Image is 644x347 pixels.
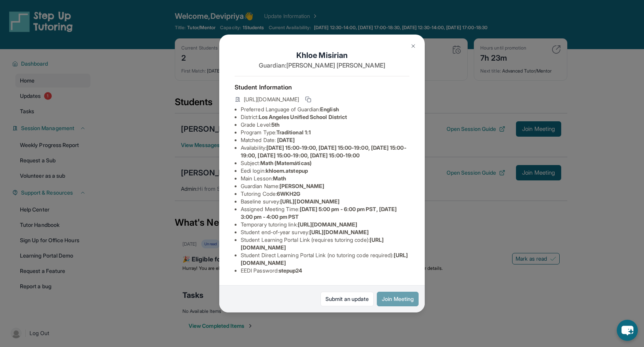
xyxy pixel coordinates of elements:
[279,183,324,189] span: [PERSON_NAME]
[259,114,347,120] span: Los Angeles Unified School District
[241,221,409,228] li: Temporary tutoring link :
[241,129,409,136] li: Program Type:
[235,61,409,70] p: Guardian: [PERSON_NAME] [PERSON_NAME]
[241,267,409,274] li: EEDI Password :
[241,236,409,251] li: Student Learning Portal Link (requires tutoring code) :
[241,175,409,182] li: Main Lesson :
[241,136,409,144] li: Matched Date:
[279,267,302,274] span: stepup24
[241,182,409,190] li: Guardian Name :
[241,167,409,175] li: Eedi login :
[241,205,409,221] li: Assigned Meeting Time :
[241,190,409,198] li: Tutoring Code :
[309,229,369,235] span: [URL][DOMAIN_NAME]
[320,106,339,112] span: English
[276,129,311,135] span: Traditional 1:1
[260,160,312,166] span: Math (Matemáticas)
[241,144,406,159] span: [DATE] 15:00-19:00, [DATE] 15:00-19:00, [DATE] 15:00-19:00, [DATE] 15:00-19:00, [DATE] 15:00-19:00
[298,221,357,228] span: [URL][DOMAIN_NAME]
[277,190,300,197] span: 6WKH2G
[241,251,409,267] li: Student Direct Learning Portal Link (no tutoring code required) :
[241,198,409,205] li: Baseline survey :
[241,106,409,113] li: Preferred Language of Guardian:
[410,43,416,49] img: Close Icon
[280,198,340,205] span: [URL][DOMAIN_NAME]
[235,50,409,61] h1: Khloe Misirian
[320,292,374,306] a: Submit an update
[377,292,419,306] button: Join Meeting
[244,96,299,103] span: [URL][DOMAIN_NAME]
[241,144,409,159] li: Availability:
[266,167,308,174] span: khloem.atstepup
[235,83,409,92] h4: Student Information
[241,228,409,236] li: Student end-of-year survey :
[304,95,313,104] button: Copy link
[241,121,409,129] li: Grade Level:
[241,206,397,220] span: [DATE] 5:00 pm - 6:00 pm PST, [DATE] 3:00 pm - 4:00 pm PST
[271,121,279,128] span: 5th
[277,137,295,143] span: [DATE]
[241,159,409,167] li: Subject :
[617,320,638,341] button: chat-button
[273,175,286,182] span: Math
[241,113,409,121] li: District:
